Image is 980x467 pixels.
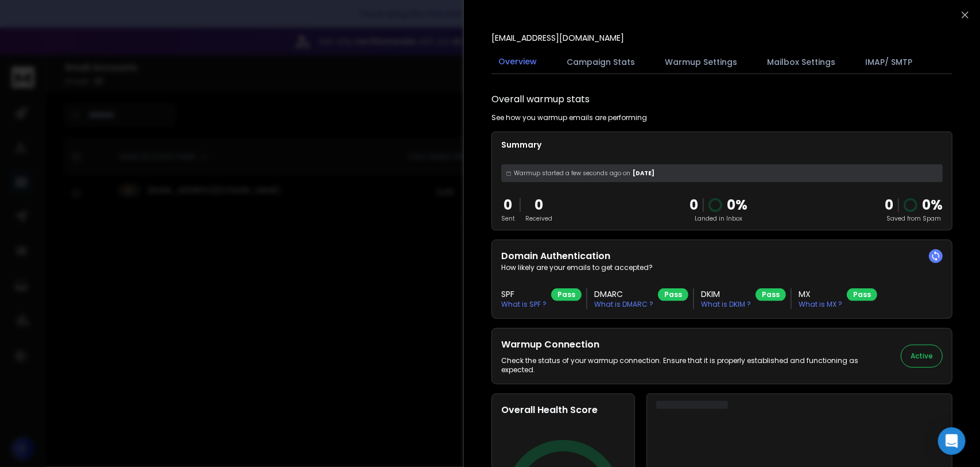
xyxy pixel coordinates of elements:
p: See how you warmup emails are performing [491,113,647,122]
h3: MX [799,288,842,300]
h3: SPF [501,288,547,300]
h2: Domain Authentication [501,249,943,263]
p: 0 [690,196,698,214]
div: Pass [551,288,582,301]
h2: Overall Health Score [501,403,625,417]
button: IMAP/ SMTP [858,49,919,75]
p: How likely are your emails to get accepted? [501,263,943,272]
button: Campaign Stats [560,49,642,75]
p: Landed in Inbox [690,214,747,223]
p: What is DKIM ? [701,300,751,309]
p: Check the status of your warmup connection. Ensure that it is properly established and functionin... [501,356,887,375]
button: Warmup Settings [658,49,744,75]
div: Pass [847,288,877,301]
button: Active [901,345,943,368]
p: 0 [501,196,515,214]
p: What is MX ? [799,300,842,309]
p: What is SPF ? [501,300,547,309]
p: Sent [501,214,515,223]
div: Pass [658,288,688,301]
button: Mailbox Settings [760,49,842,75]
div: Open Intercom Messenger [938,427,966,455]
p: [EMAIL_ADDRESS][DOMAIN_NAME] [491,32,624,44]
p: Saved from Spam [885,214,943,223]
h1: Overall warmup stats [491,92,590,106]
p: 0 % [922,196,943,214]
h2: Warmup Connection [501,338,887,352]
h3: DKIM [701,288,751,300]
p: 0 % [727,196,747,214]
h3: DMARC [594,288,653,300]
p: Summary [501,139,943,150]
p: What is DMARC ? [594,300,653,309]
button: Overview [491,49,544,75]
strong: 0 [885,195,893,214]
span: Warmup started a few seconds ago on [514,169,630,177]
div: Pass [756,288,786,301]
p: Received [525,214,552,223]
div: [DATE] [501,164,943,182]
p: 0 [525,196,552,214]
